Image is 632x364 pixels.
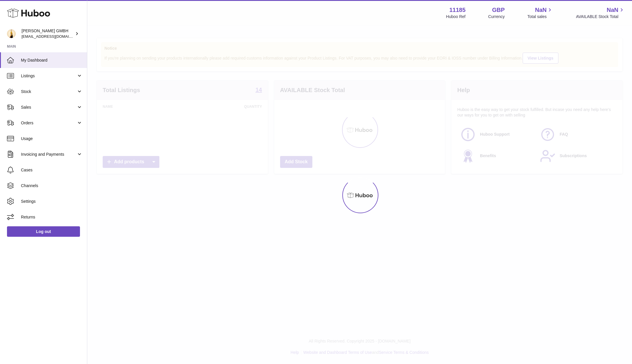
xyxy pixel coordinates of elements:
[527,14,553,19] span: Total sales
[7,29,16,38] img: internalAdmin-11185@internal.huboo.com
[576,6,625,19] a: NaN AVAILABLE Stock Total
[7,226,80,237] a: Log out
[492,6,505,14] strong: GBP
[527,6,553,19] a: NaN Total sales
[21,58,83,63] span: My Dashboard
[21,105,76,110] span: Sales
[607,6,618,14] span: NaN
[21,73,76,79] span: Listings
[449,6,466,14] strong: 11185
[21,214,83,220] span: Returns
[21,199,83,204] span: Settings
[21,167,83,173] span: Cases
[535,6,546,14] span: NaN
[21,183,83,189] span: Channels
[21,152,76,157] span: Invoicing and Payments
[576,14,625,19] span: AVAILABLE Stock Total
[21,89,76,94] span: Stock
[21,120,76,126] span: Orders
[488,14,505,19] div: Currency
[446,14,466,19] div: Huboo Ref
[22,34,86,39] span: [EMAIL_ADDRESS][DOMAIN_NAME]
[21,136,83,141] span: Usage
[22,28,74,39] div: [PERSON_NAME] GMBH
